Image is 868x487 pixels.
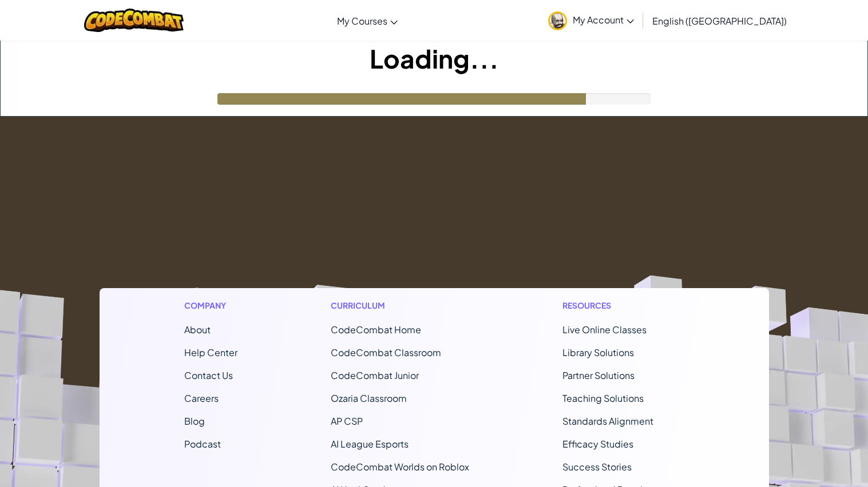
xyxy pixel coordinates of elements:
h1: Curriculum [331,300,469,312]
span: CodeCombat Home [331,324,421,336]
a: AI League Esports [331,438,409,450]
a: Partner Solutions [562,369,635,381]
a: Library Solutions [562,346,634,358]
a: My Courses [331,5,403,36]
a: Podcast [184,438,221,450]
img: avatar [548,11,567,30]
a: Ozaria Classroom [331,392,407,404]
h1: Loading... [1,41,867,76]
a: AP CSP [331,415,363,427]
a: Efficacy Studies [562,438,633,450]
a: Live Online Classes [562,324,647,336]
a: Standards Alignment [562,415,653,427]
a: About [184,324,211,336]
a: CodeCombat Worlds on Roblox [331,461,469,473]
span: English ([GEOGRAPHIC_DATA]) [652,15,787,27]
span: My Courses [337,15,387,27]
a: My Account [542,2,640,38]
a: CodeCombat Junior [331,369,419,381]
a: CodeCombat Classroom [331,346,441,358]
a: Blog [184,415,205,427]
h1: Company [184,300,237,312]
a: Teaching Solutions [562,392,644,404]
a: Help Center [184,346,237,358]
span: Contact Us [184,369,233,381]
a: Success Stories [562,461,632,473]
a: English ([GEOGRAPHIC_DATA]) [647,5,792,36]
h1: Resources [562,300,684,312]
img: CodeCombat logo [84,9,184,32]
span: My Account [573,14,634,26]
a: Careers [184,392,219,404]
